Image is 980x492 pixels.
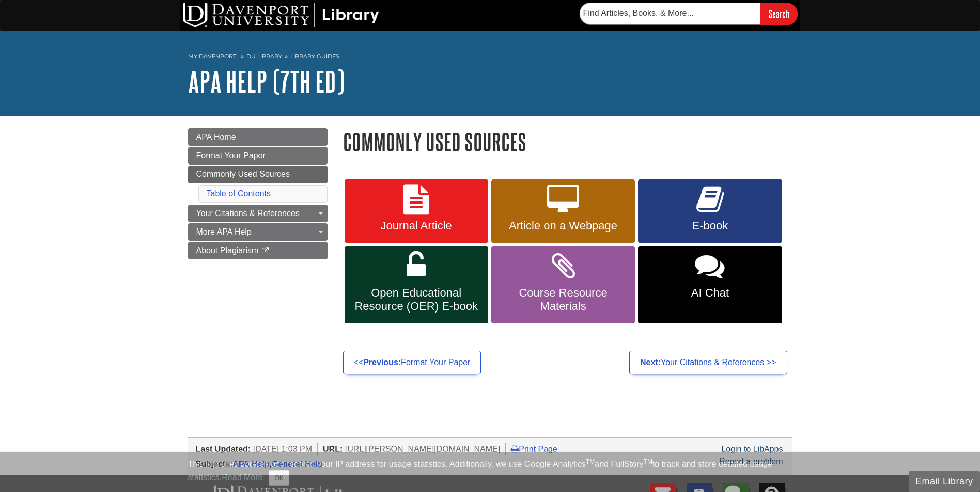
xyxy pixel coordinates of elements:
div: Guide Page Menu [188,128,328,259]
a: Next:Your Citations & References >> [629,351,787,374]
span: APA Home [196,133,236,141]
a: <<Previous:Format Your Paper [343,351,481,374]
h1: Commonly Used Sources [343,128,792,155]
sup: TM [644,458,652,465]
a: More APA Help [188,223,328,241]
button: Email Library [909,471,980,492]
span: Open Educational Resource (OER) E-book [352,286,480,313]
a: Format Your Paper [188,147,328,165]
sup: TM [586,458,595,465]
i: Print Page [511,445,519,453]
a: My Davenport [188,52,236,61]
a: APA Home [188,128,328,146]
strong: Next: [640,358,661,367]
a: Table of Contents [207,189,271,198]
span: AI Chat [646,286,774,300]
input: Search [760,3,798,25]
a: Course Resource Materials [491,246,635,323]
a: AI Chat [638,246,782,323]
a: Login to LibApps [721,445,783,453]
i: This link opens in a new window [261,248,270,254]
a: E-book [638,179,782,243]
a: Read More [222,473,262,482]
div: This site uses cookies and records your IP address for usage statistics. Additionally, we use Goo... [188,458,792,486]
a: Library Guides [290,53,339,60]
a: Commonly Used Sources [188,166,328,183]
span: Your Citations & References [196,209,300,218]
span: More APA Help [196,227,252,236]
span: Journal Article [352,219,480,233]
a: Article on a Webpage [491,179,635,243]
a: Your Citations & References [188,205,328,222]
span: Commonly Used Sources [196,170,290,178]
span: Article on a Webpage [499,219,627,233]
span: E-book [646,219,774,233]
a: Journal Article [345,179,488,243]
a: DU Library [246,53,282,60]
input: Find Articles, Books, & More... [580,3,760,24]
span: URL: [323,445,343,453]
button: Close [269,470,289,486]
span: [URL][PERSON_NAME][DOMAIN_NAME] [345,445,501,453]
span: Format Your Paper [196,151,266,160]
a: Open Educational Resource (OER) E-book [345,246,488,323]
form: Searches DU Library's articles, books, and more [580,3,798,25]
img: DU Library [183,3,379,27]
nav: breadcrumb [188,50,792,66]
strong: Previous: [363,358,401,367]
span: About Plagiarism [196,246,259,255]
a: Print Page [511,445,557,453]
a: APA Help (7th Ed) [188,65,345,97]
span: Course Resource Materials [499,286,627,313]
span: Last Updated: [196,445,251,453]
a: About Plagiarism [188,242,328,259]
span: [DATE] 1:03 PM [253,445,312,453]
